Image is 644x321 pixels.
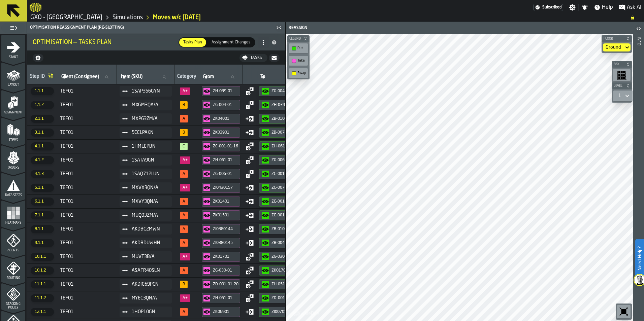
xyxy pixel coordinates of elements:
[1,111,25,114] span: Assignment
[271,130,297,135] div: ZB-007-01-13
[60,240,114,246] span: TEF01
[287,306,325,320] a: logo-header
[132,282,166,287] span: AKDIC69PCN
[180,281,188,288] span: 84%
[1,138,25,142] span: Items
[60,157,114,163] span: TEF01
[271,241,297,245] div: ZB-004-01-17
[246,142,254,150] div: Move Type: Swap (exchange)
[177,74,196,80] div: Category
[271,227,297,231] div: ZB-010-01-27
[246,170,254,178] div: Move Type: Swap (exchange)
[203,74,214,79] span: label
[612,61,632,68] button: button-
[179,38,206,47] div: thumb
[60,144,114,149] span: TEF01
[259,293,300,303] button: button-ZD-001-01-20
[31,225,54,233] span: 8.1.1
[202,238,240,248] button: button-ZI0380145
[606,45,621,50] div: DropdownMenuValue-default-floor
[202,114,240,124] button: button-ZK04001
[132,240,166,246] span: AKDBDUWHN
[259,279,300,289] button: button-ZH-051-01
[31,294,54,302] span: 11.1.2
[271,144,297,149] div: ZH-061-01
[60,309,114,315] span: TEF01
[132,268,166,273] span: ASAFR40SLN
[246,266,254,275] div: Move Type: Swap (exchange)
[207,38,255,47] div: thumb
[239,54,267,62] button: button-Tasks
[259,114,300,124] button: button-ZB-010-01-21
[288,37,302,41] span: Legend
[30,14,102,21] a: link-to-/wh/i/a3c616c1-32a4-47e6-8ca0-af4465b04030
[259,183,300,193] button: button-ZC-007-01-15
[60,88,114,94] span: TEF01
[132,144,166,149] span: 1HMLEPBN
[271,296,297,300] div: ZD-001-01-20
[60,226,114,232] span: TEF01
[202,155,240,165] button: button-ZH-061-01
[180,87,190,95] span: 36%
[1,193,25,197] span: Data Stats
[618,306,629,317] svg: Reset zoom and position
[60,268,114,273] span: TEF01
[30,1,41,13] a: logo-header
[213,213,238,218] div: ZK01501
[31,280,54,288] span: 11.1.1
[202,293,240,303] button: button-ZH-051-01
[246,253,254,261] div: Move Type: Swap (exchange)
[132,171,166,177] span: 1SAQ712LUN
[213,103,238,107] div: ZG-004-01
[60,171,114,177] span: TEF01
[31,308,54,316] span: 12.1.1
[618,93,621,99] div: DropdownMenuValue-1
[132,185,166,190] span: MXVX3QN/A
[30,74,45,80] div: Step ID
[1,166,25,170] span: Orders
[636,240,643,277] label: Need Help?
[1,145,25,172] li: menu Orders
[213,185,238,190] div: ZI0430157
[60,254,114,259] span: TEF01
[246,294,254,302] div: Move Type: Swap (exchange)
[202,73,240,81] input: label
[202,252,240,262] button: button-ZK01701
[202,197,240,207] button: button-ZK01401
[633,22,644,321] header: Info
[616,92,631,100] div: DropdownMenuValue-1
[132,309,166,315] span: 1HOP10GN
[180,308,188,316] span: 69%
[180,198,188,205] span: 63%
[213,130,238,135] div: ZK03901
[579,4,591,11] label: button-toggle-Notifications
[132,116,166,121] span: MXP63ZM/A
[213,296,238,300] div: ZH-051-01
[246,198,254,206] div: Move Type: Put in
[209,39,253,45] span: Assignment Changes
[634,23,643,35] label: button-toggle-Open
[533,4,563,11] a: link-to-/wh/i/a3c616c1-32a4-47e6-8ca0-af4465b04030/settings/billing
[271,254,297,259] div: ZG-030-01
[1,200,25,227] li: menu Heatmaps
[246,115,254,123] div: Move Type: Put in
[259,128,300,138] button: button-ZB-007-01-13
[246,280,254,288] div: Move Type: Swap (exchange)
[290,57,307,64] div: Take
[287,67,310,79] div: button-toolbar-undefined
[260,74,265,79] span: label
[297,59,306,63] div: Take
[132,213,166,218] span: MUQ93ZM/A
[60,295,114,301] span: TEF01
[271,103,297,107] div: ZH-039-01
[636,35,641,319] div: Info
[1,249,25,252] span: Agents
[132,199,166,204] span: MXVY3QN/A
[290,45,307,52] div: Put
[566,4,578,11] label: button-toggle-Settings
[274,24,284,32] label: button-toggle-Close me
[180,267,188,274] span: 72%
[31,142,54,150] span: 4.1.1
[271,116,297,121] div: ZB-010-01-21
[1,83,25,87] span: Layout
